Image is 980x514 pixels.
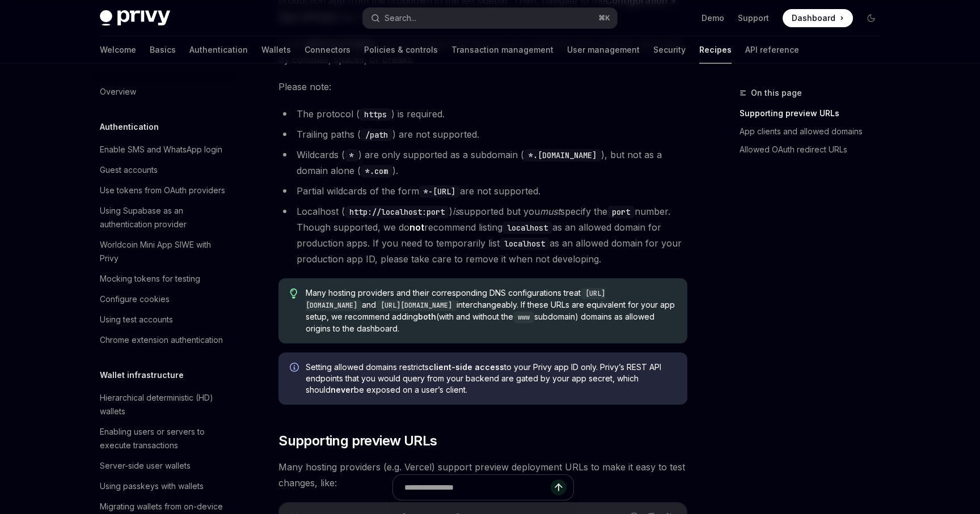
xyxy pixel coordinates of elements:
[429,362,504,372] strong: client-side access
[100,85,136,99] div: Overview
[361,165,392,177] code: *.com
[278,432,437,450] span: Supporting preview URLs
[100,36,136,63] a: Welcome
[100,184,225,197] div: Use tokens from OAuth providers
[740,122,889,141] a: App clients and allowed domains
[100,163,158,177] div: Guest accounts
[100,459,191,473] div: Server-side user wallets
[419,185,460,198] code: *-[URL]
[278,203,687,267] li: Localhost ( ) supported but you specify the number. Though supported, we do recommend listing as ...
[91,309,236,330] a: Using test accounts
[783,9,853,27] a: Dashboard
[418,312,436,321] strong: both
[278,126,687,142] li: Trailing paths ( ) are not supported.
[100,120,159,134] h5: Authentication
[451,36,554,63] a: Transaction management
[100,204,229,231] div: Using Supabase as an authentication provider
[376,300,457,311] code: [URL][DOMAIN_NAME]
[290,288,298,299] svg: Tip
[524,149,601,162] code: *.[DOMAIN_NAME]
[502,222,552,234] code: localhost
[91,422,236,456] a: Enabling users or servers to execute transactions
[745,36,799,63] a: API reference
[306,287,676,334] span: Many hosting providers and their corresponding DNS configurations treat and interchangeably. If t...
[100,425,229,452] div: Enabling users or servers to execute transactions
[331,385,354,394] strong: never
[91,160,236,180] a: Guest accounts
[100,292,170,306] div: Configure cookies
[91,330,236,350] a: Chrome extension authentication
[653,36,686,63] a: Security
[453,206,459,217] em: is
[100,368,184,382] h5: Wallet infrastructure
[189,36,248,63] a: Authentication
[91,388,236,422] a: Hierarchical deterministic (HD) wallets
[91,476,236,496] a: Using passkeys with wallets
[551,479,567,495] button: Send message
[364,36,438,63] a: Policies & controls
[567,36,640,63] a: User management
[100,143,222,156] div: Enable SMS and WhatsApp login
[278,79,687,95] span: Please note:
[278,183,687,199] li: Partial wildcards of the form are not supported.
[738,12,769,24] a: Support
[91,269,236,289] a: Mocking tokens for testing
[699,36,732,63] a: Recipes
[100,313,173,326] div: Using test accounts
[91,289,236,309] a: Configure cookies
[100,10,170,26] img: dark logo
[740,104,889,122] a: Supporting preview URLs
[91,180,236,201] a: Use tokens from OAuth providers
[305,36,350,63] a: Connectors
[91,235,236,269] a: Worldcoin Mini App SIWE with Privy
[360,108,391,121] code: https
[540,206,560,217] em: must
[306,362,676,396] span: Setting allowed domains restricts to your Privy app ID only. Privy’s REST API endpoints that you ...
[278,106,687,122] li: The protocol ( ) is required.
[150,36,176,63] a: Basics
[513,312,534,323] code: www
[345,206,449,218] code: http://localhost:port
[100,272,200,286] div: Mocking tokens for testing
[385,11,416,25] div: Search...
[500,237,550,250] code: localhost
[100,391,229,418] div: Hierarchical deterministic (HD) wallets
[306,288,605,311] code: [URL][DOMAIN_NAME]
[91,456,236,476] a: Server-side user wallets
[361,129,392,141] code: /path
[100,238,229,265] div: Worldcoin Mini App SIWE with Privy
[607,206,635,218] code: port
[598,14,610,23] span: ⌘ K
[792,12,835,24] span: Dashboard
[261,36,291,63] a: Wallets
[278,147,687,179] li: Wildcards ( ) are only supported as a subdomain ( ), but not as a domain alone ( ).
[100,333,223,347] div: Chrome extension authentication
[751,86,802,100] span: On this page
[702,12,724,24] a: Demo
[290,363,301,374] svg: Info
[100,479,204,493] div: Using passkeys with wallets
[740,141,889,159] a: Allowed OAuth redirect URLs
[91,201,236,235] a: Using Supabase as an authentication provider
[91,82,236,102] a: Overview
[409,222,424,233] strong: not
[278,459,687,491] span: Many hosting providers (e.g. Vercel) support preview deployment URLs to make it easy to test chan...
[91,139,236,160] a: Enable SMS and WhatsApp login
[862,9,880,27] button: Toggle dark mode
[363,8,617,28] button: Search...⌘K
